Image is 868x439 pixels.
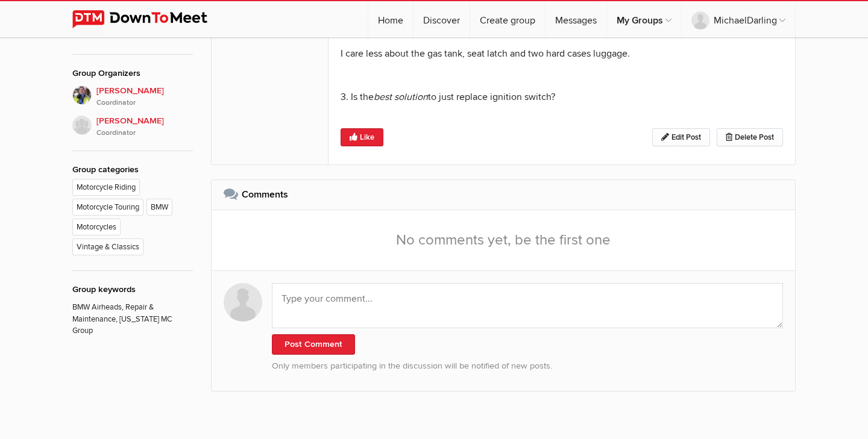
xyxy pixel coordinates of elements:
a: My Groups [607,1,681,37]
p: BMW Airheads, Repair & Maintenance, [US_STATE] MC Group [72,296,193,337]
a: Edit Post [652,128,710,146]
i: Coordinator [96,98,193,108]
button: Post Comment [272,334,355,355]
a: MichaelDarling [682,1,795,37]
div: Group categories [72,163,193,176]
img: DownToMeet [72,10,226,28]
a: Home [368,1,413,37]
h2: Comments [224,180,783,209]
a: [PERSON_NAME]Coordinator [72,86,193,108]
span: [PERSON_NAME] [96,114,193,139]
a: Like [341,128,383,146]
a: Discover [414,1,470,37]
div: Group keywords [72,283,193,296]
em: best solution [374,91,428,103]
a: Create group [470,1,545,37]
div: No comments yet, be the first one [212,210,795,270]
a: Messages [546,1,606,37]
p: Only members participating in the discussion will be notified of new posts. [272,360,783,373]
i: Coordinator [96,128,193,139]
a: Delete Post [717,128,783,146]
img: Dick Paschen [72,116,92,135]
div: Group Organizers [72,67,193,80]
span: [PERSON_NAME] [96,84,193,108]
p: 2. Is there a key less solution to starting the bike? I care less about the gas tank, seat latch ... [341,17,783,104]
span: Like [350,132,374,142]
a: [PERSON_NAME]Coordinator [72,108,193,139]
img: Brook Reams [72,86,92,105]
